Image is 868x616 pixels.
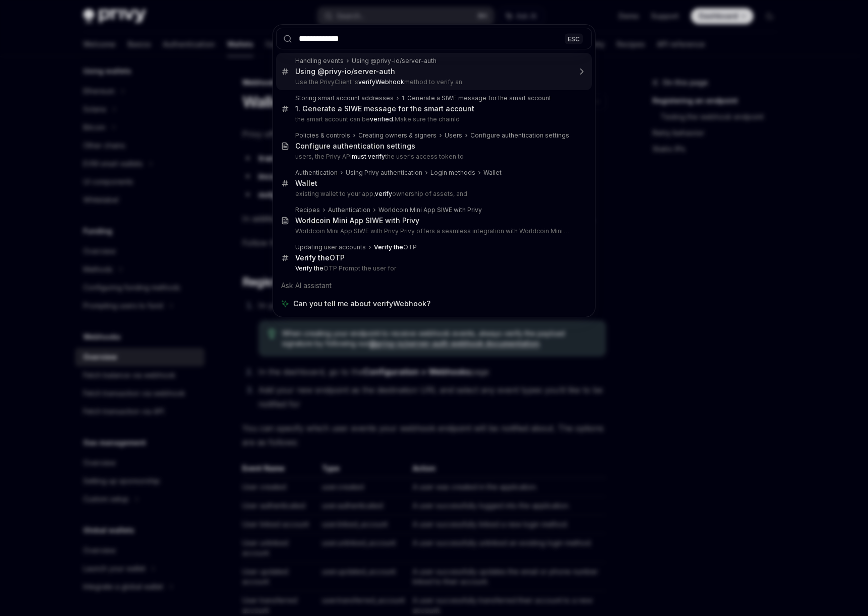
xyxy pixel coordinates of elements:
div: Worldcoin Mini App SIWE with Privy [295,216,419,225]
div: Configure authentication settings [295,142,415,151]
div: OTP [295,253,345,262]
div: OTP [374,243,417,251]
p: OTP Prompt the user for [295,264,571,272]
div: Using @privy-io/server-auth [352,57,437,65]
b: Verify the [374,243,403,251]
div: Storing smart account addresses [295,94,394,102]
div: Policies & controls [295,131,350,140]
div: Ask AI assistant [276,277,592,295]
div: Creating owners & signers [358,131,437,140]
div: Users [445,131,462,140]
div: Authentication [328,206,370,214]
span: Can you tell me about verifyWebhook? [293,299,430,309]
p: existing wallet to your app, ownership of assets, and [295,190,571,198]
b: must verify [352,153,385,160]
p: Worldcoin Mini App SIWE with Privy Privy offers a seamless integration with Worldcoin Mini Apps. Thi [295,227,571,235]
div: Updating user accounts [295,243,366,251]
div: Wallet [483,169,502,177]
p: the smart account can be Make sure the chainId [295,115,571,123]
b: verify [375,190,392,197]
div: Using Privy authentication [346,169,422,177]
b: verified. [370,115,395,123]
div: Configure authentication settings [470,131,569,140]
div: Using @privy-io/server-auth [295,67,395,76]
div: 1. Generate a SIWE message for the smart account [402,94,551,102]
b: Verify the [295,264,323,272]
b: verifyWebhook [358,78,404,86]
div: Handling events [295,57,344,65]
div: ESC [565,33,583,44]
p: Use the PrivyClient 's method to verify an [295,78,571,86]
div: 1. Generate a SIWE message for the smart account [295,104,474,113]
div: Authentication [295,169,338,177]
div: Worldcoin Mini App SIWE with Privy [378,206,482,214]
b: Verify the [295,253,330,262]
div: Login methods [430,169,475,177]
div: Wallet [295,179,317,188]
p: users, the Privy API the user's access token to [295,153,571,161]
div: Recipes [295,206,320,214]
